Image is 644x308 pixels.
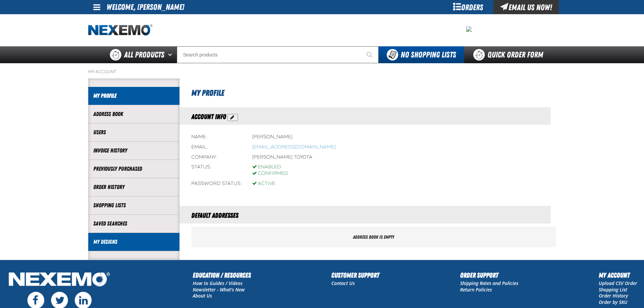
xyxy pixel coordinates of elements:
h2: Order Support [460,270,518,280]
a: My Account [88,69,116,74]
a: Address Book [93,110,174,118]
a: Opens a default email client to write an email to vtoreceptionist@vtaig.com [252,144,336,150]
div: [PERSON_NAME] [252,134,292,140]
button: Action Edit Account Information [228,114,238,121]
a: How to Guides / Videos [193,280,242,286]
a: Saved Searches [93,220,174,228]
h2: Customer Support [331,270,379,280]
div: Name [191,134,242,140]
a: Order History [93,183,174,191]
a: Invoice History [93,147,174,155]
div: Active [252,181,275,187]
a: My Designs [93,238,174,246]
img: Nexemo logo [88,24,152,36]
a: Shipping Rates and Policies [460,280,518,286]
div: Status [191,164,242,177]
a: Contact Us [331,280,355,286]
a: Order by SKU [599,299,627,305]
div: Enabled [252,164,288,170]
a: Home [88,24,152,36]
a: About Us [193,292,212,299]
div: Confirmed [252,170,288,177]
span: Default Addresses [191,211,238,219]
a: Users [93,128,174,136]
button: Open All Products pages [166,46,177,63]
a: Return Policies [460,286,492,293]
h2: Education / Resources [193,270,251,280]
div: Password status [191,181,242,187]
img: Nexemo Logo [7,270,112,290]
a: Shopping Lists [93,202,174,209]
div: Email [191,144,242,150]
a: Upload CSV Order [599,280,637,286]
img: 2478c7e4e0811ca5ea97a8c95d68d55a.jpeg [466,26,472,32]
a: Newsletter - What's New [193,286,245,293]
a: Quick Order Form [464,46,556,63]
h2: My Account [599,270,637,280]
bdo: [EMAIL_ADDRESS][DOMAIN_NAME] [252,144,336,150]
a: Shopping List [599,286,627,293]
nav: Breadcrumbs [88,69,556,74]
span: No Shopping Lists [401,50,456,60]
div: [PERSON_NAME] Toyota [252,154,312,161]
a: My Profile [93,92,174,100]
input: Search [177,46,379,63]
button: Start Searching [362,46,379,63]
div: Address book is empty [191,227,556,247]
a: Order History [599,292,628,299]
div: Company [191,154,242,161]
span: All Products [124,49,164,61]
span: Account Info [191,113,226,121]
button: You do not have available Shopping Lists. Open to Create a New List [379,46,464,63]
span: My Profile [191,88,224,98]
a: Previously Purchased [93,165,174,173]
